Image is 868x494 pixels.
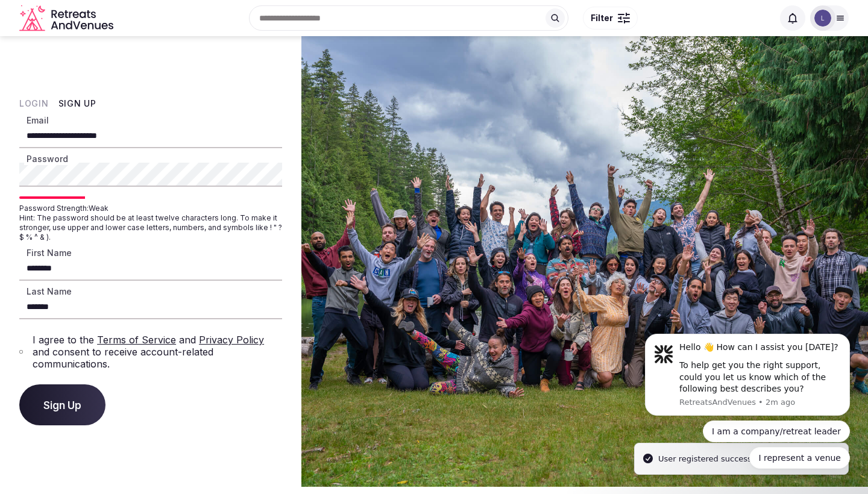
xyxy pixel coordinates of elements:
span: Sign Up [43,399,81,411]
span: Filter [591,12,613,24]
a: Terms of Service [97,334,176,346]
label: I agree to the and and consent to receive account-related communications. [33,334,282,370]
span: Hint: The password should be at least twelve characters long. To make it stronger, use upper and ... [19,213,282,242]
a: Privacy Policy [199,334,264,346]
button: Filter [583,7,638,30]
button: Sign Up [19,384,105,425]
button: Sign Up [58,98,96,110]
img: ledhomeresorts.com [814,10,831,27]
a: Visit the homepage [19,5,116,32]
button: Login [19,98,49,110]
span: Password Strength: Weak [19,204,282,213]
svg: Retreats and Venues company logo [19,5,116,32]
img: My Account Background [301,36,868,487]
